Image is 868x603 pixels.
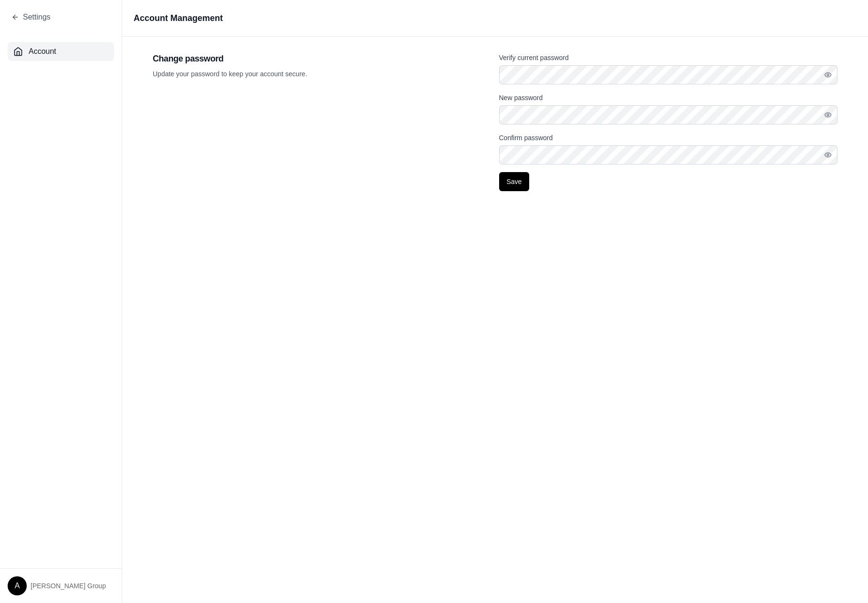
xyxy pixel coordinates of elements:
label: Verify current password [499,54,569,61]
span: Account [29,46,56,57]
button: Settings [11,11,51,23]
div: A [8,576,27,595]
button: Account [8,42,114,61]
label: Confirm password [499,134,553,142]
label: New password [499,94,543,102]
h2: Change password [153,52,492,65]
span: [PERSON_NAME] Group [31,581,106,591]
p: Update your password to keep your account secure. [153,69,492,79]
button: Save [499,172,530,191]
span: Settings [23,11,51,23]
